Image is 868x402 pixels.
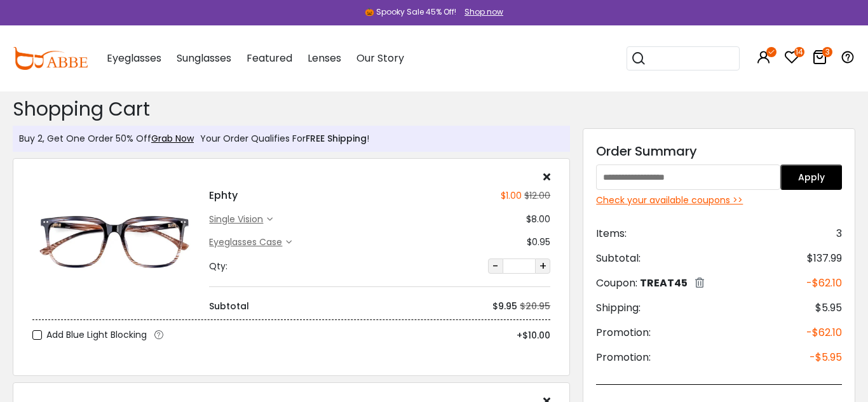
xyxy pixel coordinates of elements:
[596,142,842,161] div: Order Summary
[177,51,231,65] span: Sunglasses
[365,6,456,18] div: 🎃 Spooky Sale 45% Off!
[596,350,651,365] span: Promotion:
[209,300,249,313] div: Subtotal
[596,276,704,291] div: Coupon:
[13,47,88,70] img: abbeglasses.com
[522,189,550,203] div: $12.00
[806,325,842,340] span: -$62.10
[810,350,842,365] span: -$5.95
[836,226,842,241] span: 3
[209,260,227,273] div: Qty:
[356,51,404,65] span: Our Story
[784,52,799,67] a: 14
[535,258,550,274] button: +
[807,251,842,266] span: $137.99
[501,189,522,203] div: $1.00
[107,51,161,65] span: Eyeglasses
[596,251,641,266] span: Subtotal:
[19,132,194,145] div: Buy 2, Get One Order 50% Off
[596,194,842,207] div: Check your available coupons >>
[151,132,194,145] a: Grab Now
[520,300,550,313] div: $20.95
[46,327,147,343] span: Add Blue Light Blocking
[209,188,238,203] h4: Ephty
[517,329,550,342] span: +$10.00
[32,201,196,283] img: Ephty
[806,276,842,291] span: -$62.10
[812,52,827,67] a: 3
[308,51,341,65] span: Lenses
[822,47,832,57] i: 3
[640,276,688,290] span: TREAT45
[526,213,550,226] div: $8.00
[596,226,627,241] span: Items:
[209,236,286,249] div: Eyeglasses Case
[247,51,292,65] span: Featured
[527,236,550,249] div: $0.95
[794,47,804,57] i: 14
[458,6,503,17] a: Shop now
[488,258,503,274] button: -
[596,325,651,340] span: Promotion:
[209,213,267,226] div: single vision
[465,6,503,18] div: Shop now
[596,300,641,316] span: Shipping:
[13,98,570,121] h2: Shopping Cart
[492,300,517,313] div: $9.95
[306,132,367,145] span: FREE Shipping
[780,164,842,190] button: Apply
[815,300,842,316] span: $5.95
[194,132,369,145] div: Your Order Qualifies For !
